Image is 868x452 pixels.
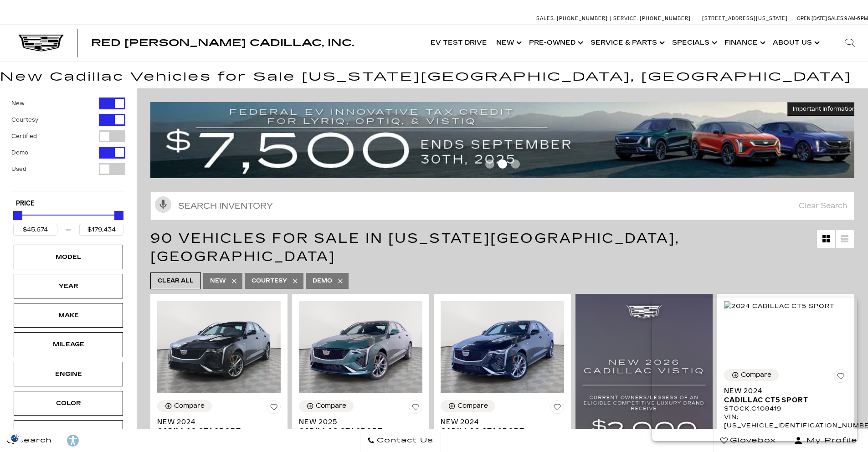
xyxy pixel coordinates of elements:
a: EV Test Drive [426,25,492,61]
a: New [492,25,524,61]
a: About Us [768,25,822,61]
a: New 2024Cadillac CT4 Sport [441,417,564,436]
button: Compare Vehicle [299,400,354,412]
div: ModelModel [14,245,123,269]
img: vrp-tax-ending-august-version [150,102,861,178]
div: MileageMileage [14,332,123,357]
div: Compare [457,402,488,410]
section: Click to Open Cookie Consent Modal [5,433,26,443]
span: Contact Us [375,434,433,447]
input: Minimum [13,224,57,236]
span: New 2024 [441,417,557,426]
div: Filter by Vehicle Type [11,98,125,191]
a: New 2024Cadillac CT4 Sport [157,417,281,436]
svg: Click to toggle on voice search [155,196,171,213]
div: Make [46,310,91,320]
a: Specials [668,25,720,61]
div: Price [13,208,123,236]
button: Compare Vehicle [441,400,495,412]
div: ColorColor [14,391,123,416]
a: [STREET_ADDRESS][US_STATE] [702,15,788,21]
span: [PHONE_NUMBER] [640,15,691,21]
img: 2025 Cadillac CT4 Sport [299,301,422,393]
span: Cadillac CT4 Sport [157,426,274,436]
span: Important Information [793,105,856,113]
div: Minimum Price [13,211,22,220]
span: Cadillac CT4 Sport [299,426,416,436]
span: Go to slide 2 [498,159,507,169]
div: Color [46,398,91,408]
div: Compare [316,402,346,410]
span: Search [14,434,52,447]
span: Demo [313,275,332,287]
span: 9 AM-6 PM [844,15,868,21]
img: 2024 Cadillac CT4 Sport [441,301,564,393]
span: [PHONE_NUMBER] [557,15,608,21]
span: New [210,275,226,287]
button: Compare Vehicle [157,400,212,412]
div: Maximum Price [114,211,123,220]
a: New 2025Cadillac CT4 Sport [299,417,422,436]
label: Demo [11,148,28,157]
img: 2024 Cadillac CT4 Sport [157,301,281,393]
a: Contact Us [360,429,441,452]
span: Open [DATE] [797,15,827,21]
span: New 2025 [299,417,416,426]
div: BodystyleBodystyle [14,420,123,445]
span: Sales: [828,15,844,21]
div: Year [46,281,91,291]
label: Used [11,164,26,174]
div: Model [46,252,91,262]
input: Search Inventory [150,192,854,220]
img: Cadillac Dark Logo with Cadillac White Text [18,35,64,52]
h5: Price [16,200,121,208]
button: Save Vehicle [550,400,564,417]
div: YearYear [14,274,123,298]
label: Courtesy [11,115,38,124]
input: Maximum [79,224,123,236]
div: Bodystyle [46,427,91,437]
a: Service & Parts [586,25,668,61]
img: Opt-Out Icon [5,433,26,443]
span: Courtesy [252,275,287,287]
span: Clear All [158,275,194,287]
div: Mileage [46,339,91,349]
span: New 2024 [157,417,274,426]
div: Compare [174,402,205,410]
button: Save Vehicle [409,400,422,417]
button: Important Information [787,102,861,116]
a: Red [PERSON_NAME] Cadillac, Inc. [91,38,354,47]
a: Finance [720,25,768,61]
label: New [11,99,25,108]
a: Sales: [PHONE_NUMBER] [536,16,610,21]
span: Red [PERSON_NAME] Cadillac, Inc. [91,37,354,48]
a: Service: [PHONE_NUMBER] [610,16,693,21]
span: Go to slide 3 [511,159,520,169]
button: Save Vehicle [267,400,281,417]
label: Certified [11,132,37,141]
div: EngineEngine [14,362,123,386]
span: Sales: [536,15,555,21]
div: Engine [46,369,91,379]
span: Go to slide 1 [485,159,494,169]
span: Service: [613,15,638,21]
span: Cadillac CT4 Sport [441,426,557,436]
a: Pre-Owned [524,25,586,61]
span: 90 Vehicles for Sale in [US_STATE][GEOGRAPHIC_DATA], [GEOGRAPHIC_DATA] [150,230,680,265]
div: MakeMake [14,303,123,328]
